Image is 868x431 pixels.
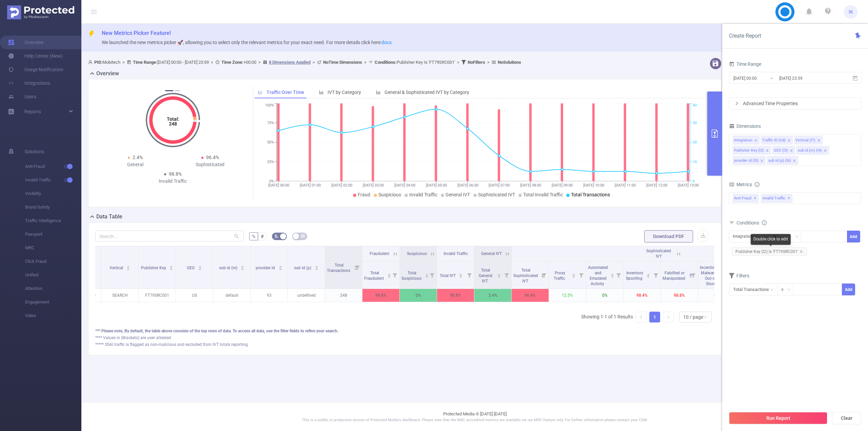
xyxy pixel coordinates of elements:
span: > [311,60,317,65]
li: GEO (l3) [772,146,795,155]
input: Start date [733,74,788,83]
span: Video [25,309,81,322]
p: 96.4% [512,289,549,302]
a: Help Center (New) [8,49,63,63]
span: Suspicious [378,192,401,197]
p: default [213,289,250,302]
i: icon: caret-up [241,265,244,267]
span: Mobitech [DATE] 00:00 - [DATE] 23:59 +00:00 [88,60,521,65]
div: Publisher Key (l2) [734,146,764,155]
p: 98.8% [362,289,399,302]
div: Traffic ID (tid) [762,136,786,145]
tspan: [DATE] 03:00 [362,183,383,188]
div: General [98,161,173,168]
i: icon: caret-up [387,273,391,275]
i: icon: caret-down [315,268,318,270]
i: icon: caret-up [610,273,614,275]
span: sub id (m) [219,266,238,270]
tspan: 248 [169,121,177,126]
span: Total General IVT [479,268,492,283]
h2: Data Table [96,213,122,221]
span: sub id (p) [294,266,312,270]
button: 2 [175,90,180,91]
button: Add [842,283,855,295]
span: Proxy Traffic [554,271,566,281]
i: icon: close [824,149,827,153]
button: 1 [165,90,173,91]
span: Total Invalid Traffic [523,192,563,197]
i: icon: caret-up [647,273,650,275]
div: Sort [572,273,576,277]
i: Filter menu [651,261,660,289]
span: MRC [25,241,81,255]
b: PID: [94,60,102,65]
tspan: 10 [693,160,697,164]
i: icon: table [301,234,305,238]
span: Conditions [736,220,767,226]
tspan: [DATE] 06:00 [457,183,478,188]
div: Is [773,231,781,242]
p: 0% [586,289,623,302]
div: Sort [315,265,319,269]
li: provider id (l5) [733,156,766,165]
span: Brand Safety [25,200,81,214]
p: FT79SRC001 [139,289,176,302]
div: Sort [169,265,173,269]
span: Total Transactions [571,192,610,197]
div: icon: rightAdvanced Time Properties [729,98,861,109]
i: icon: caret-down [278,268,282,270]
i: icon: bar-chart [376,90,381,95]
div: 10 / page [683,312,703,322]
span: Total Fraudulent [364,271,385,281]
div: Sort [240,265,244,269]
div: Sort [646,273,650,277]
tspan: [DATE] 00:00 [268,183,289,188]
span: Incentivized, Malware, or Out-of-Store [700,265,723,286]
i: icon: close [800,250,803,253]
tspan: 30 [693,121,697,125]
li: sub id (m) (l4) [796,146,829,155]
a: 1 [650,312,660,322]
i: icon: caret-up [198,265,202,267]
div: ≥ [781,284,788,295]
div: Sophisticated [173,161,248,168]
li: Traffic ID (tid) [761,136,793,144]
span: We launched the new metrics picker 🚀, allowing you to select only the relevant metrics for your e... [102,40,392,45]
i: icon: caret-up [572,273,576,275]
tspan: Total: [166,116,179,122]
tspan: [DATE] 09:00 [552,183,573,188]
i: Filter menu [390,261,399,289]
span: > [455,60,461,65]
tspan: [DATE] 02:00 [331,183,352,188]
span: Create Report [729,33,761,39]
li: Showing 1-1 of 1 Results [581,312,633,322]
p: US [176,289,213,302]
tspan: [DATE] 01:00 [299,183,320,188]
i: icon: info-circle [755,182,759,187]
a: Integrations [8,76,50,90]
div: sub id (p) (l6) [768,156,791,165]
button: Add [847,231,860,242]
span: Solutions [24,145,44,158]
img: Protected Media [7,5,74,19]
i: icon: caret-up [315,265,318,267]
span: Total Sophisticated IVT [513,268,538,283]
i: icon: bar-chart [319,90,324,95]
span: Automated and Emulated Activity [588,265,608,286]
button: Run Report [729,412,827,424]
div: Double click to edit [751,234,791,245]
p: 0% [698,289,735,302]
span: Passport [25,228,81,241]
div: sub id (m) (l4) [798,146,822,155]
span: 98.8% [169,171,182,177]
span: Inventory Spoofing [626,271,644,281]
span: # [261,234,264,239]
i: icon: caret-down [170,268,173,270]
p: undefined [288,289,325,302]
li: sub id (p) (l6) [767,156,798,165]
span: Visibility [25,187,81,200]
tspan: 40 [693,103,697,108]
i: icon: caret-down [126,268,130,270]
tspan: 100% [265,103,274,108]
span: Attention [25,282,81,295]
